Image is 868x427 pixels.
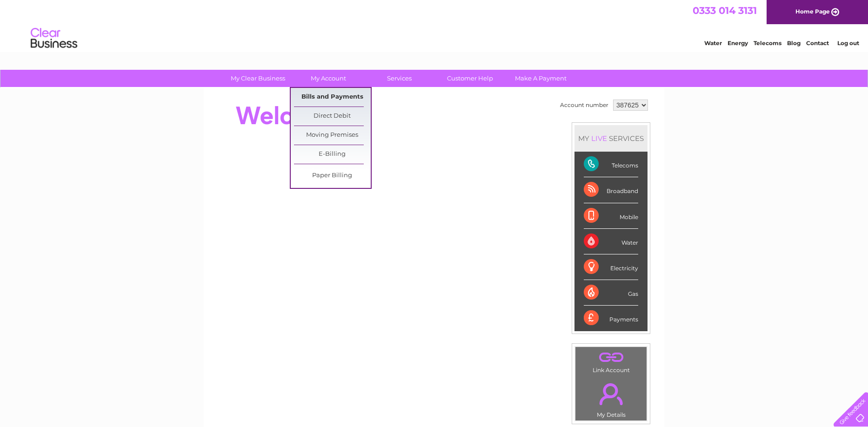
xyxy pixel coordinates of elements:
[290,70,367,87] a: My Account
[584,280,638,306] div: Gas
[578,349,644,366] a: .
[558,97,611,113] td: Account number
[837,40,859,47] a: Log out
[584,203,638,229] div: Mobile
[589,134,609,143] div: LIVE
[294,145,371,164] a: E-Billing
[584,254,638,280] div: Electricity
[584,177,638,203] div: Broadband
[575,375,647,421] td: My Details
[704,40,722,47] a: Water
[575,347,647,376] td: Link Account
[502,70,579,87] a: Make A Payment
[294,126,371,145] a: Moving Premises
[578,378,644,410] a: .
[574,125,648,152] div: MY SERVICES
[30,24,78,53] img: logo.png
[584,229,638,254] div: Water
[728,40,748,47] a: Energy
[294,167,371,185] a: Paper Billing
[584,152,638,177] div: Telecoms
[754,40,781,47] a: Telecoms
[220,70,296,87] a: My Clear Business
[294,88,371,107] a: Bills and Payments
[806,40,829,47] a: Contact
[432,70,508,87] a: Customer Help
[215,5,654,45] div: Clear Business is a trading name of Verastar Limited (registered in [GEOGRAPHIC_DATA] No. 3667643...
[787,40,801,47] a: Blog
[584,306,638,331] div: Payments
[294,107,371,126] a: Direct Debit
[361,70,438,87] a: Services
[693,5,757,16] a: 0333 014 3131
